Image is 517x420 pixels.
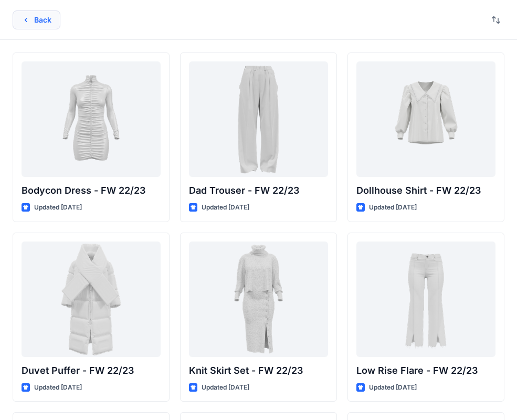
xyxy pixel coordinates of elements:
a: Duvet Puffer - FW 22/23 [22,241,161,357]
a: Dollhouse Shirt - FW 22/23 [356,61,495,177]
p: Dollhouse Shirt - FW 22/23 [356,183,495,198]
p: Duvet Puffer - FW 22/23 [22,363,161,378]
p: Updated [DATE] [202,202,249,213]
a: Knit Skirt Set - FW 22/23 [189,241,328,357]
p: Low Rise Flare - FW 22/23 [356,363,495,378]
p: Updated [DATE] [369,202,417,213]
p: Updated [DATE] [34,382,82,393]
a: Dad Trouser - FW 22/23 [189,61,328,177]
p: Knit Skirt Set - FW 22/23 [189,363,328,378]
p: Updated [DATE] [34,202,82,213]
p: Bodycon Dress - FW 22/23 [22,183,161,198]
p: Dad Trouser - FW 22/23 [189,183,328,198]
a: Bodycon Dress - FW 22/23 [22,61,161,177]
p: Updated [DATE] [202,382,249,393]
a: Low Rise Flare - FW 22/23 [356,241,495,357]
button: Back [13,10,60,29]
p: Updated [DATE] [369,382,417,393]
